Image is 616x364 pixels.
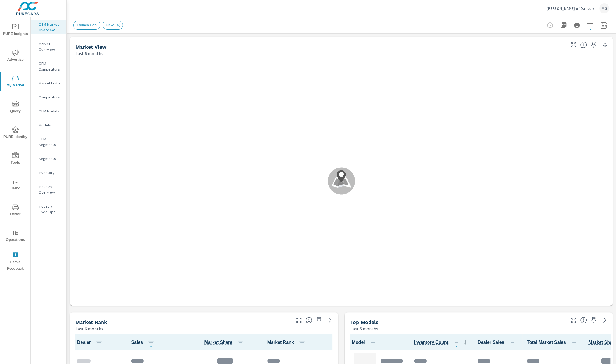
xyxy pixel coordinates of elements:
div: OEM Competitors [31,59,66,73]
span: Dealer Sales [478,339,518,346]
span: Market Share [204,339,246,346]
span: Launch Geo [74,23,100,27]
a: See more details in report [326,316,335,325]
div: MG [599,3,609,13]
span: Save this to your personalized report [315,316,324,325]
p: Last 6 months [350,325,378,332]
span: Dealer Sales / Total Market Sales. [Market = within dealer PMA (or 60 miles if no PMA is defined)... [204,339,232,346]
p: OEM Market Overview [39,22,62,33]
div: New [103,21,123,30]
span: Dealer [77,339,105,346]
span: Model [352,339,379,346]
button: Make Fullscreen [569,40,578,49]
div: nav menu [0,17,30,274]
div: Segments [31,154,66,163]
span: Save this to your personalized report [589,316,598,325]
span: Inventory Count [414,339,469,346]
p: Last 6 months [75,50,103,57]
button: Print Report [571,20,582,31]
button: Apply Filters [585,20,596,31]
span: Tier2 [2,178,29,192]
div: Market Overview [31,40,66,54]
div: OEM Market Overview [31,20,66,34]
div: Models [31,121,66,129]
span: Query [2,101,29,114]
button: Minimize Widget [600,40,609,49]
span: PURE Insights [2,24,29,37]
div: Competitors [31,93,66,101]
p: Industry Overview [39,184,62,195]
p: Inventory [39,170,62,175]
button: "Export Report to PDF" [558,20,569,31]
h5: Top Models [350,319,379,325]
span: My Market [2,75,29,89]
span: Leave Feedback [2,252,29,272]
p: Segments [39,156,62,161]
span: PURE Identity [2,126,29,140]
p: OEM Segments [39,136,62,147]
span: Advertise [2,49,29,63]
p: Models [39,122,62,128]
span: Find the biggest opportunities within your model lineup nationwide. [Source: Market registration ... [580,317,587,323]
p: [PERSON_NAME] of Danvers [547,6,595,11]
p: Competitors [39,94,62,100]
div: Market Editor [31,79,66,87]
span: Operations [2,229,29,243]
span: Market Rank shows you how you rank, in terms of sales, to other dealerships in your market. “Mark... [306,317,312,323]
a: See more details in report [600,316,609,325]
button: Make Fullscreen [569,316,578,325]
p: Market Editor [39,80,62,86]
span: Market Rank [267,339,308,346]
span: New [103,23,117,27]
h5: Market Rank [75,319,107,325]
p: OEM Competitors [39,61,62,72]
span: The number of vehicles currently in dealer inventory. This does not include shared inventory, nor... [414,339,449,346]
span: Save this to your personalized report [589,40,598,49]
span: Total Market Sales [527,339,579,346]
p: Last 6 months [75,325,103,332]
h5: Market View [75,44,107,50]
button: Make Fullscreen [294,316,303,325]
p: Market Overview [39,41,62,52]
div: Industry Overview [31,182,66,196]
span: Sales [131,339,163,346]
div: OEM Segments [31,135,66,149]
div: Inventory [31,168,66,177]
p: Industry Fixed Ops [39,203,62,215]
p: OEM Models [39,108,62,114]
div: OEM Models [31,107,66,115]
div: Industry Fixed Ops [31,202,66,216]
button: Select Date Range [598,20,609,31]
span: Tools [2,152,29,166]
span: Find the biggest opportunities in your market for your inventory. Understand by postal code where... [580,41,587,48]
span: Driver [2,204,29,217]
